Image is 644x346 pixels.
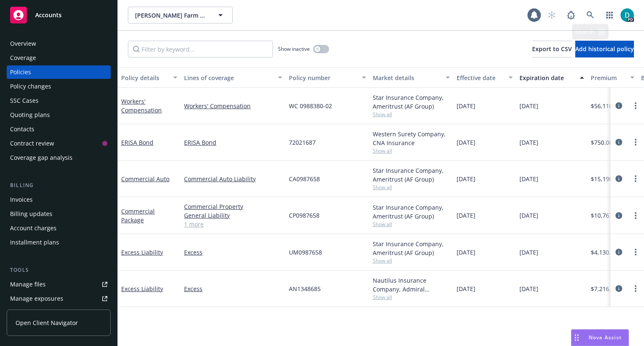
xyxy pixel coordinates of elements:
a: more [631,137,641,147]
div: Expiration date [519,73,575,82]
span: CP0987658 [289,211,319,220]
span: Show all [373,294,450,301]
span: [DATE] [519,138,538,147]
a: Excess [184,248,282,257]
a: circleInformation [614,284,624,294]
a: more [631,211,641,221]
button: Market details [369,68,453,88]
a: circleInformation [614,247,624,257]
a: more [631,101,641,111]
a: ERISA Bond [121,138,153,146]
a: General Liability [184,211,282,220]
span: [DATE] [519,101,538,110]
div: Contacts [10,122,34,136]
div: Policy changes [10,80,51,93]
span: $750.00 [591,138,613,147]
div: Effective date [457,73,504,82]
span: UM0987658 [289,248,322,257]
a: Policies [7,65,111,79]
a: Workers' Compensation [184,101,282,110]
span: Show all [373,184,450,191]
span: Show all [373,257,450,264]
span: [DATE] [457,284,475,293]
a: Commercial Auto Liability [184,174,282,183]
a: Billing updates [7,207,111,221]
span: Show inactive [278,45,310,52]
button: Export to CSV [532,41,572,57]
button: Effective date [453,68,516,88]
a: Excess Liability [121,285,163,293]
button: Lines of coverage [181,68,286,88]
a: Workers' Compensation [121,97,162,114]
span: $7,216.00 [591,284,618,293]
a: Report a Bug [563,7,579,23]
span: $4,130.00 [591,248,618,257]
a: Coverage [7,51,111,65]
span: Show all [373,147,450,154]
button: Add historical policy [575,41,634,57]
span: 72021687 [289,138,316,147]
div: Star Insurance Company, Ameritrust (AF Group) [373,239,450,257]
span: AN1348685 [289,284,321,293]
a: Contacts [7,122,111,136]
a: circleInformation [614,174,624,184]
div: Manage files [10,278,46,291]
div: Invoices [10,193,33,206]
a: Manage exposures [7,292,111,305]
span: Open Client Navigator [16,318,78,327]
a: more [631,284,641,294]
a: circleInformation [614,137,624,147]
span: Show all [373,111,450,118]
span: [DATE] [457,138,475,147]
a: Overview [7,37,111,50]
span: Show all [373,221,450,228]
img: photo [621,8,634,22]
div: Western Surety Company, CNA Insurance [373,130,450,147]
a: Manage files [7,278,111,291]
a: Policy changes [7,80,111,93]
a: Accounts [7,3,111,27]
a: 1 more [184,220,282,229]
div: Installment plans [10,236,59,249]
div: Billing updates [10,207,52,221]
a: Switch app [601,7,618,23]
span: Add historical policy [575,45,634,53]
a: more [631,247,641,257]
span: CA0987658 [289,174,320,183]
button: Nova Assist [571,329,629,346]
div: Account charges [10,221,57,235]
button: Expiration date [516,68,587,88]
span: $15,190.00 [591,174,621,183]
a: Installment plans [7,236,111,249]
div: Billing [7,181,111,190]
span: [DATE] [457,211,475,220]
div: Star Insurance Company, Ameritrust (AF Group) [373,203,450,221]
a: Contract review [7,137,111,150]
a: circleInformation [614,211,624,221]
button: Premium [587,68,638,88]
a: Account charges [7,221,111,235]
a: more [631,174,641,184]
span: Nova Assist [589,334,622,341]
div: Overview [10,37,36,50]
a: Commercial Package [121,207,155,224]
a: Commercial Property [184,202,282,211]
div: Policies [10,65,31,79]
div: Policy details [121,73,168,82]
a: circleInformation [614,101,624,111]
a: Excess [184,284,282,293]
span: [DATE] [519,174,538,183]
a: Invoices [7,193,111,206]
div: Lines of coverage [184,73,273,82]
a: Commercial Auto [121,175,169,183]
span: Export to CSV [532,45,572,53]
span: $56,110.00 [591,101,621,110]
a: Excess Liability [121,248,163,256]
span: [DATE] [457,248,475,257]
a: ERISA Bond [184,138,282,147]
div: Tools [7,266,111,274]
span: [DATE] [457,174,475,183]
a: Search [582,7,599,23]
button: Policy details [118,68,181,88]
